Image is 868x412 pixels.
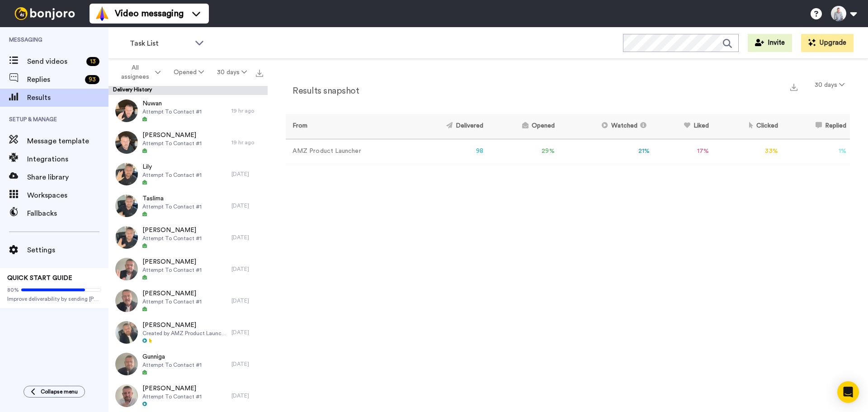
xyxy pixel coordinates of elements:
[801,34,854,52] button: Upgrade
[487,114,558,139] th: Opened
[142,235,202,242] span: Attempt To Contact #1
[487,139,558,164] td: 29 %
[231,107,263,114] div: 19 hr ago
[142,266,202,274] span: Attempt To Contact #1
[409,139,487,164] td: 98
[27,245,108,256] span: Settings
[142,99,202,108] span: Nuwan
[653,114,712,139] th: Liked
[231,234,263,241] div: [DATE]
[558,139,653,164] td: 21 %
[115,384,138,407] img: 0ab1d6f6-8832-49b5-b69f-56bf99dea812-thumb.jpg
[142,131,202,140] span: [PERSON_NAME]
[142,162,202,171] span: Lily
[115,321,138,344] img: 7e4f4cc1-f695-4cab-ab86-920e4fd3529f-thumb.jpg
[210,64,253,81] button: 30 days
[115,99,138,122] img: cca8b97b-e0c0-4d65-9cbd-362480c6d72b-thumb.jpg
[115,163,138,185] img: 127ae4e3-2c0d-4780-b0af-438cf1604aa0-thumb.jpg
[11,7,79,20] img: bj-logo-header-white.svg
[85,75,99,84] div: 93
[86,57,99,66] div: 13
[115,353,138,375] img: a13b13f4-5a32-4d24-8dae-4c463d7ee2d4-thumb.jpg
[142,194,202,203] span: Taslima
[286,114,409,139] th: From
[108,222,268,253] a: [PERSON_NAME]Attempt To Contact #1[DATE]
[142,203,202,210] span: Attempt To Contact #1
[108,285,268,317] a: [PERSON_NAME]Attempt To Contact #1[DATE]
[231,329,263,336] div: [DATE]
[712,114,782,139] th: Clicked
[231,265,263,273] div: [DATE]
[782,139,850,164] td: 1 %
[142,298,202,305] span: Attempt To Contact #1
[782,114,850,139] th: Replied
[27,172,108,183] span: Share library
[27,190,108,201] span: Workspaces
[231,297,263,304] div: [DATE]
[167,64,211,81] button: Opened
[108,86,268,95] div: Delivery History
[108,380,268,412] a: [PERSON_NAME]Attempt To Contact #1[DATE]
[27,56,83,67] span: Send videos
[142,384,202,393] span: [PERSON_NAME]
[231,139,263,146] div: 19 hr ago
[108,190,268,222] a: TaslimaAttempt To Contact #1[DATE]
[231,170,263,178] div: [DATE]
[231,360,263,368] div: [DATE]
[142,289,202,298] span: [PERSON_NAME]
[712,139,782,164] td: 33 %
[27,136,108,147] span: Message template
[142,140,202,147] span: Attempt To Contact #1
[790,84,797,91] img: export.svg
[27,208,108,219] span: Fallbacks
[115,7,184,20] span: Video messaging
[142,330,227,337] span: Created by AMZ Product Launcher
[110,60,167,85] button: All assignees
[837,381,859,403] div: Open Intercom Messenger
[256,70,263,77] img: export.svg
[27,74,81,85] span: Replies
[7,286,19,294] span: 80%
[142,393,202,400] span: Attempt To Contact #1
[286,139,409,164] td: AMZ Product Launcher
[142,226,202,235] span: [PERSON_NAME]
[108,158,268,190] a: LilyAttempt To Contact #1[DATE]
[142,171,202,179] span: Attempt To Contact #1
[231,392,263,399] div: [DATE]
[748,34,792,52] button: Invite
[108,317,268,348] a: [PERSON_NAME]Created by AMZ Product Launcher[DATE]
[788,80,800,93] button: Export a summary of each team member’s results that match this filter now.
[41,388,78,395] span: Collapse menu
[7,275,72,281] span: QUICK START GUIDE
[253,66,266,79] button: Export all results that match these filters now.
[409,114,487,139] th: Delivered
[142,108,202,115] span: Attempt To Contact #1
[142,352,202,361] span: Gunniga
[115,226,138,249] img: c1afeea2-44f4-411c-be6e-930c69f88358-thumb.jpg
[142,361,202,369] span: Attempt To Contact #1
[653,139,712,164] td: 17 %
[115,194,138,217] img: 0062657b-d83e-4ca7-b0e8-9be71bcc35d0-thumb.jpg
[24,386,85,398] button: Collapse menu
[108,253,268,285] a: [PERSON_NAME]Attempt To Contact #1[DATE]
[130,38,190,49] span: Task List
[142,257,202,266] span: [PERSON_NAME]
[231,202,263,209] div: [DATE]
[27,92,108,103] span: Results
[27,154,108,165] span: Integrations
[115,289,138,312] img: 99ca712c-ed1d-43d3-b6e2-4b6ce2d91696-thumb.jpg
[7,295,101,303] span: Improve deliverability by sending [PERSON_NAME]’s from your own email
[108,127,268,158] a: [PERSON_NAME]Attempt To Contact #119 hr ago
[108,95,268,127] a: NuwanAttempt To Contact #119 hr ago
[108,348,268,380] a: GunnigaAttempt To Contact #1[DATE]
[142,321,227,330] span: [PERSON_NAME]
[115,131,138,154] img: a3d1f550-8890-4dc8-b7b7-871cf63e25e5-thumb.jpg
[115,258,138,280] img: 7fddf020-c9b6-41d8-805e-1968125372be-thumb.jpg
[558,114,653,139] th: Watched
[286,86,359,96] h2: Results snapshot
[809,77,850,93] button: 30 days
[95,6,109,21] img: vm-color.svg
[117,63,153,81] span: All assignees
